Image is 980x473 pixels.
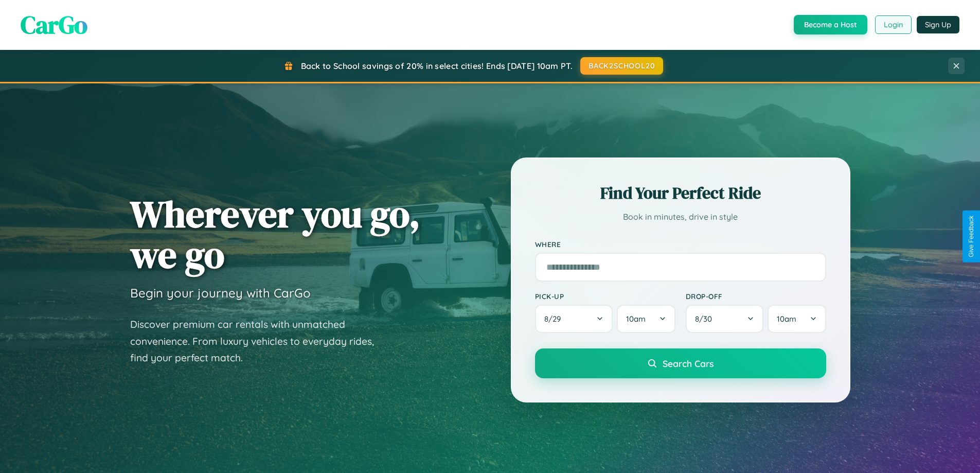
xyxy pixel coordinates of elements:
span: 10am [777,314,796,324]
h2: Find Your Perfect Ride [535,182,826,204]
button: Become a Host [794,15,867,34]
span: 10am [626,314,646,324]
button: 10am [617,305,675,333]
button: 10am [768,305,826,333]
button: Sign Up [917,16,959,33]
span: Search Cars [663,358,714,369]
button: Login [875,15,912,34]
button: BACK2SCHOOL20 [580,57,663,75]
p: Discover premium car rentals with unmatched convenience. From luxury vehicles to everyday rides, ... [130,316,387,366]
label: Drop-off [686,292,826,301]
h1: Wherever you go, we go [130,194,420,275]
label: Where [535,240,826,249]
button: 8/30 [686,305,764,333]
p: Book in minutes, drive in style [535,209,826,224]
span: 8 / 29 [544,314,566,324]
div: Give Feedback [968,216,975,257]
h3: Begin your journey with CarGo [130,285,311,301]
label: Pick-up [535,292,675,301]
span: CarGo [21,8,87,42]
button: Search Cars [535,348,826,378]
span: Back to School savings of 20% in select cities! Ends [DATE] 10am PT. [301,61,573,71]
button: 8/29 [535,305,613,333]
span: 8 / 30 [695,314,717,324]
